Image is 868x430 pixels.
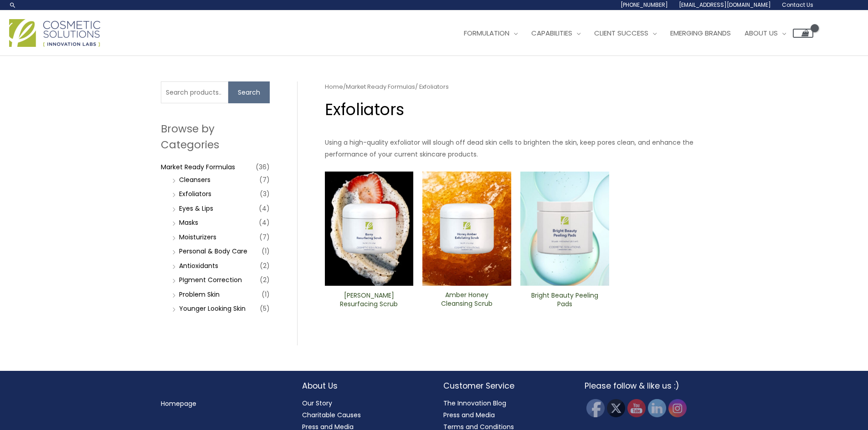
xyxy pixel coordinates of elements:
a: The Innovation Blog [443,399,506,408]
img: Amber Honey Cleansing Scrub [422,172,511,286]
img: Twitter [607,399,625,417]
img: Cosmetic Solutions Logo [9,19,100,47]
span: (2) [260,273,270,286]
a: PIgment Correction [179,275,242,284]
a: Personal & Body Care [179,247,247,256]
img: Berry Resurfacing Scrub [325,172,414,286]
a: Our Story [302,399,332,408]
a: Antioxidants [179,261,218,270]
img: Facebook [586,399,605,417]
h2: [PERSON_NAME] Resurfacing Scrub [332,291,406,309]
a: Homepage [161,399,196,408]
h1: Exfoliators [325,98,707,121]
nav: Site Navigation [450,20,813,47]
h2: Bright Beauty Peeling Pads [528,291,601,309]
a: About Us [738,20,793,47]
a: Market Ready Formulas [346,82,415,91]
a: Home [325,82,343,91]
a: Amber Honey Cleansing Scrub [430,291,503,311]
a: Market Ready Formulas [161,162,235,172]
a: Younger Looking Skin [179,304,246,313]
span: [PHONE_NUMBER] [621,1,668,9]
a: Exfoliators [179,189,211,198]
nav: Menu [161,398,284,410]
a: Capabilities [524,20,587,47]
button: Search [228,81,270,103]
a: Masks [179,218,198,227]
a: Search icon link [9,1,16,9]
a: Cleansers [179,175,211,184]
span: (4) [259,216,270,229]
a: Moisturizers [179,233,216,242]
h2: Customer Service [443,380,566,392]
a: Charitable Causes [302,410,361,420]
span: (7) [259,231,270,243]
span: (2) [260,259,270,272]
h2: About Us [302,380,425,392]
span: Capabilities [531,28,572,38]
a: View Shopping Cart, empty [793,29,813,38]
span: (7) [259,173,270,186]
span: About Us [745,28,778,38]
input: Search products… [161,81,228,103]
a: Formulation [457,20,524,47]
span: (1) [262,245,270,258]
span: (3) [260,187,270,200]
img: Bright Beauty Peeling Pads [520,172,609,286]
h2: Browse by Categories [161,121,270,152]
span: Formulation [464,28,509,38]
a: Client Success [587,20,663,47]
h2: Amber Honey Cleansing Scrub [430,291,503,308]
p: Using a high-quality exfoliator will slough off dead skin cells to brighten the skin, keep pores ... [325,137,707,160]
a: Eyes & Lips [179,204,213,213]
span: (4) [259,202,270,215]
span: Contact Us [782,1,813,9]
a: [PERSON_NAME] Resurfacing Scrub [332,291,406,312]
a: Bright Beauty Peeling Pads [528,291,601,312]
nav: Breadcrumb [325,81,707,92]
span: Emerging Brands [670,28,731,38]
span: (1) [262,288,270,301]
a: Problem Skin [179,290,220,299]
span: Client Success [594,28,648,38]
a: Press and Media [443,410,495,420]
a: Emerging Brands [663,20,738,47]
span: (5) [260,302,270,315]
span: [EMAIL_ADDRESS][DOMAIN_NAME] [679,1,771,9]
span: (36) [256,161,270,173]
h2: Please follow & like us :) [585,380,708,392]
